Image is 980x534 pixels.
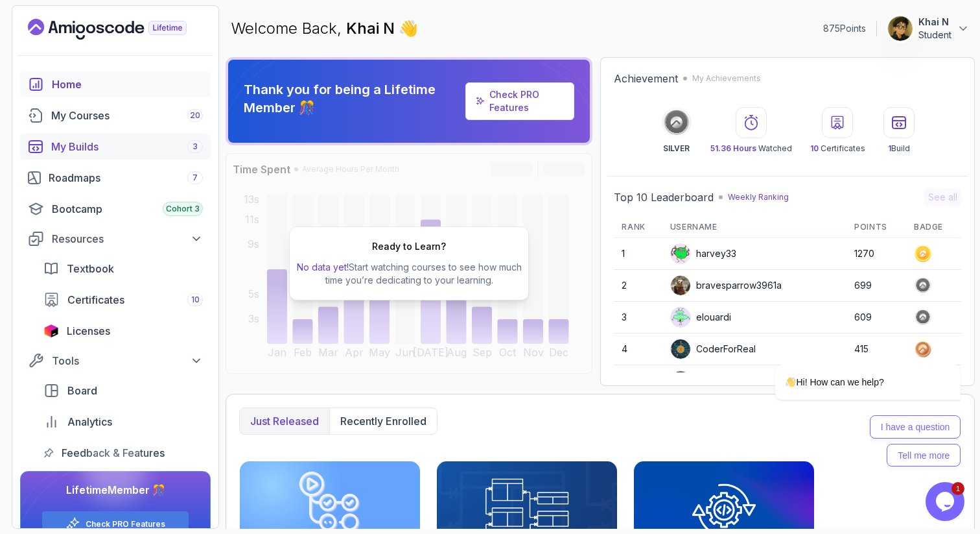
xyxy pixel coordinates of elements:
[67,292,124,308] span: Certificates
[671,339,690,359] img: user profile image
[20,227,211,250] button: Resources
[489,89,539,113] a: Check PRO Features
[250,413,319,429] p: Just released
[36,256,211,282] a: textbook
[67,261,114,276] span: Textbook
[192,141,198,152] span: 3
[67,383,97,398] span: Board
[846,217,906,238] th: Points
[67,414,112,430] span: Analytics
[924,188,961,206] button: See all
[614,217,662,238] th: Rank
[670,339,756,359] div: CoderForReal
[846,238,906,270] td: 1270
[240,408,329,434] button: Just released
[614,302,662,334] td: 3
[166,204,200,214] span: Cohort 3
[887,16,970,42] button: user profile imageKhai NStudent
[906,217,961,238] th: Badge
[51,108,203,123] div: My Courses
[52,353,203,369] div: Tools
[614,71,678,86] h2: Achievement
[810,143,865,154] p: Certificates
[663,143,690,154] p: SILVER
[190,110,200,121] span: 20
[52,77,203,92] div: Home
[614,270,662,302] td: 2
[671,371,690,391] img: user profile image
[36,409,211,435] a: analytics
[670,275,782,296] div: bravesparrow3961a
[49,170,203,186] div: Roadmaps
[20,103,211,128] a: courses
[329,408,437,434] button: Recently enrolled
[614,189,714,205] h2: Top 10 Leaderboard
[20,71,211,97] a: home
[692,73,761,84] p: My Achievements
[662,217,846,238] th: Username
[340,413,426,429] p: Recently enrolled
[192,173,198,183] span: 7
[191,295,200,305] span: 10
[728,192,789,202] p: Weekly Ranking
[20,196,211,222] a: bootcamp
[62,445,165,461] span: Feedback & Features
[614,238,662,270] td: 1
[36,378,211,404] a: board
[346,19,399,38] span: Khai N
[810,143,819,153] span: 10
[398,18,419,40] span: 👋
[670,370,743,391] div: Apply5489
[20,165,211,191] a: roadmaps
[52,231,203,247] div: Resources
[36,287,211,313] a: certificates
[231,18,418,39] p: Welcome Back,
[888,16,913,41] img: user profile image
[372,240,446,253] h2: Ready to Learn?
[614,365,662,397] td: 5
[20,134,211,160] a: builds
[86,519,165,529] a: Check PRO Features
[918,16,951,29] p: Khai N
[36,318,211,344] a: licenses
[51,139,203,154] div: My Builds
[614,334,662,365] td: 4
[465,82,575,120] a: Check PRO Features
[670,307,731,328] div: elouardi
[670,243,736,264] div: harvey33
[20,349,211,372] button: Tools
[823,22,866,35] p: 875 Points
[888,143,910,154] p: Build
[67,323,110,339] span: Licenses
[28,19,216,40] a: Landing page
[671,308,690,327] img: default monster avatar
[43,324,59,337] img: jetbrains icon
[297,261,349,273] span: No data yet!
[710,143,756,153] span: 51.36 Hours
[710,143,792,154] p: Watched
[36,440,211,466] a: feedback
[926,482,967,521] iframe: chat widget
[888,143,891,153] span: 1
[918,29,951,42] p: Student
[671,244,690,263] img: default monster avatar
[52,201,203,217] div: Bootcamp
[671,276,690,295] img: user profile image
[295,261,523,287] p: Start watching courses to see how much time you’re dedicating to your learning.
[734,247,967,476] iframe: chat widget
[244,80,460,117] p: Thank you for being a Lifetime Member 🎊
